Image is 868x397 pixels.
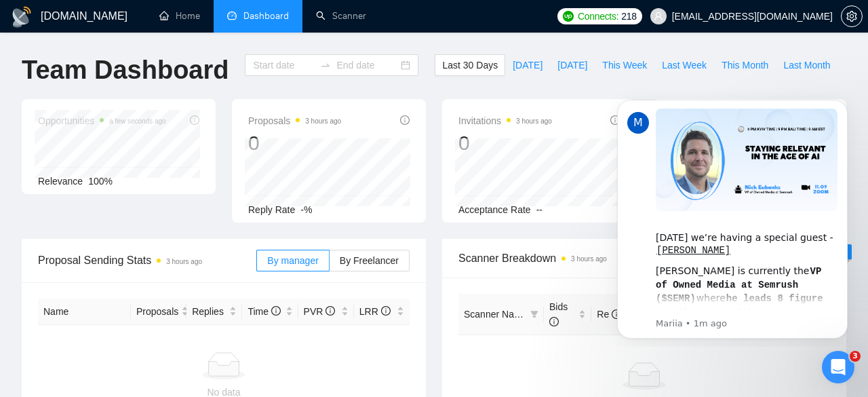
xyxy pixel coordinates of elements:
[530,310,538,318] span: filter
[136,304,178,319] span: Proposals
[842,11,862,22] span: setting
[22,54,229,86] h1: Team Dashboard
[243,10,289,22] span: Dashboard
[783,58,830,73] span: Last Month
[38,299,131,325] th: Name
[662,58,707,73] span: Last Week
[458,204,531,215] span: Acceptance Rate
[458,130,552,156] div: 0
[513,58,542,73] span: [DATE]
[248,130,341,156] div: 0
[248,204,295,215] span: Reply Rate
[227,11,237,20] span: dashboard
[38,252,256,269] span: Proposal Sending Stats
[602,58,647,73] span: This Week
[304,306,336,317] span: PVR
[316,10,366,22] a: searchScanner
[597,88,868,347] iframe: Intercom notifications message
[464,309,527,320] span: Scanner Name
[340,255,399,266] span: By Freelancer
[714,54,776,76] button: This Month
[253,58,315,73] input: Start date
[563,11,574,22] img: upwork-logo.png
[654,12,663,21] span: user
[841,5,863,27] button: setting
[536,204,542,215] span: --
[595,54,654,76] button: This Week
[38,176,83,187] span: Relevance
[822,351,854,383] iframe: Intercom live chat
[549,301,568,327] span: Bids
[159,10,200,22] a: homeHome
[850,351,861,362] span: 3
[248,113,341,129] span: Proposals
[722,58,768,73] span: This Month
[528,304,541,324] span: filter
[442,58,498,73] span: Last 30 Days
[400,115,410,125] span: info-circle
[305,117,341,125] time: 3 hours ago
[320,60,331,71] span: swap-right
[516,117,552,125] time: 3 hours ago
[458,250,830,267] span: Scanner Breakdown
[300,204,312,215] span: -%
[841,11,863,22] a: setting
[131,299,186,325] th: Proposals
[192,304,226,319] span: Replies
[88,176,113,187] span: 100%
[248,306,280,317] span: Time
[320,60,331,71] span: to
[11,6,33,28] img: logo
[549,317,559,326] span: info-circle
[325,306,335,316] span: info-circle
[571,255,607,263] time: 3 hours ago
[776,54,837,76] button: Last Month
[267,255,318,266] span: By manager
[550,54,595,76] button: [DATE]
[458,113,552,129] span: Invitations
[271,306,281,316] span: info-circle
[336,58,398,73] input: End date
[621,9,636,24] span: 218
[578,9,618,24] span: Connects:
[166,258,202,265] time: 3 hours ago
[654,54,714,76] button: Last Week
[557,58,587,73] span: [DATE]
[381,306,391,316] span: info-circle
[505,54,550,76] button: [DATE]
[186,299,242,325] th: Replies
[359,306,391,317] span: LRR
[435,54,505,76] button: Last 30 Days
